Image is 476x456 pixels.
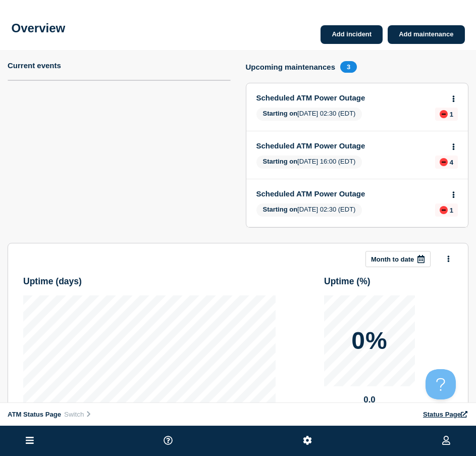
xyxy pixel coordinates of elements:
span: Starting on [263,110,298,117]
span: 3 [340,61,357,73]
span: Starting on [263,206,298,213]
span: [DATE] 02:30 (EDT) [256,204,362,217]
h4: Upcoming maintenances [246,63,336,71]
a: Add maintenance [388,25,464,44]
span: [DATE] 02:30 (EDT) [256,108,362,121]
div: down [440,158,448,166]
button: Month to date [365,251,431,267]
span: [DATE] 16:00 (EDT) [256,156,362,169]
h3: Uptime ( % ) [324,276,453,287]
p: 1 [450,207,453,214]
a: Scheduled ATM Power Outage [256,141,445,150]
div: down [440,206,448,214]
a: Add incident [321,25,383,44]
h1: Overview [12,21,66,35]
p: 1 [450,111,453,118]
h3: Uptime ( days ) [23,276,276,287]
p: Month to date [371,256,414,263]
h4: Current events [8,61,61,70]
button: Switch [61,410,95,419]
span: Starting on [263,158,298,165]
a: Status Page [423,411,468,418]
a: Scheduled ATM Power Outage [256,93,445,102]
div: down [440,110,448,118]
span: ATM Status Page [8,411,61,418]
p: 0% [351,329,387,353]
p: 4 [450,159,453,166]
iframe: Help Scout Beacon - Open [426,369,456,399]
a: Scheduled ATM Power Outage [256,189,445,198]
p: 0.0 [324,395,415,405]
